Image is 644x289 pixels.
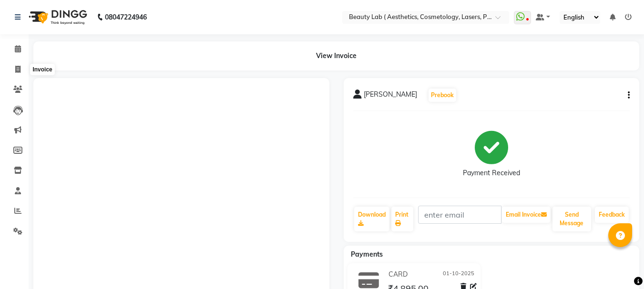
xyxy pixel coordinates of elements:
button: Send Message [552,207,591,231]
iframe: chat widget [604,251,634,279]
img: logo [24,4,90,30]
span: CARD [388,269,408,279]
b: 08047224946 [105,4,147,30]
a: Feedback [595,207,629,223]
div: Payment Received [463,168,520,178]
div: Invoice [30,64,54,75]
span: [PERSON_NAME] [364,90,417,103]
span: Payments [351,250,383,259]
input: enter email [418,206,501,224]
button: Prebook [429,89,456,102]
button: Email Invoice [502,207,551,223]
span: 01-10-2025 [443,269,474,279]
div: View Invoice [33,41,639,70]
a: Print [391,207,413,231]
a: Download [354,207,389,231]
